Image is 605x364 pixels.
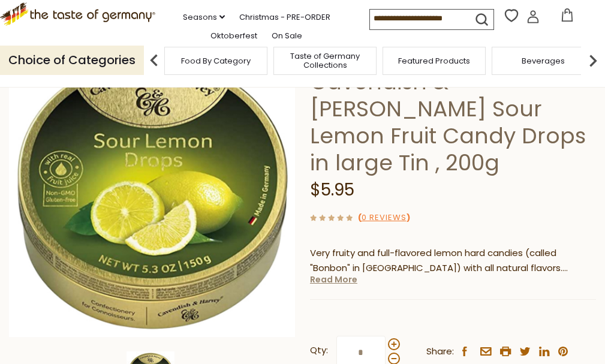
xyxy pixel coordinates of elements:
[210,29,257,43] a: Oktoberfest
[181,56,251,65] a: Food By Category
[310,246,596,276] p: Very fruity and full-flavored lemon hard candies (called "Bonbon" in [GEOGRAPHIC_DATA]) with all ...
[9,50,296,337] img: Cavendish & Harvey Lemon Fruit Candy Drops
[426,344,454,359] span: Share:
[310,68,596,176] h1: Cavendish & [PERSON_NAME] Sour Lemon Fruit Candy Drops in large Tin , 200g
[398,56,470,65] a: Featured Products
[272,29,302,43] a: On Sale
[522,56,565,65] a: Beverages
[142,49,166,73] img: previous arrow
[310,273,357,285] a: Read More
[183,11,225,24] a: Seasons
[277,52,373,70] a: Taste of Germany Collections
[362,212,407,224] a: 0 Reviews
[239,11,330,24] a: Christmas - PRE-ORDER
[310,343,328,358] strong: Qty:
[310,178,354,201] span: $5.95
[581,49,605,73] img: next arrow
[358,212,410,223] span: ( )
